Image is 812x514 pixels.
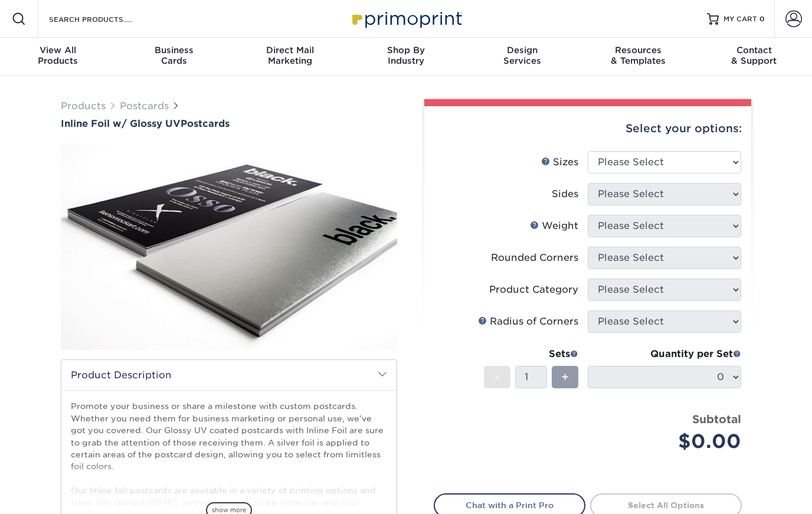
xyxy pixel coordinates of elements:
[696,45,812,55] span: Contact
[61,118,397,129] a: Inline Foil w/ Glossy UVPostcards
[61,118,181,129] span: Inline Foil w/ Glossy UV
[561,368,569,386] span: +
[232,38,348,76] a: Direct MailMarketing
[116,38,233,76] a: BusinessCards
[580,45,696,55] span: Resources
[232,45,348,66] div: Marketing
[759,15,765,23] span: 0
[48,12,163,26] input: SEARCH PRODUCTS.....
[464,45,580,55] span: Design
[552,187,578,201] div: Sides
[597,427,741,456] div: $0.00
[489,283,578,297] div: Product Category
[348,38,464,76] a: Shop ByIndustry
[692,412,741,425] strong: Subtotal
[491,251,578,265] div: Rounded Corners
[478,315,578,329] div: Radius of Corners
[434,106,742,151] div: Select your options:
[696,45,812,66] div: & Support
[484,347,578,361] div: Sets
[464,38,580,76] a: DesignServices
[61,360,397,390] h2: Product Description
[541,155,578,169] div: Sizes
[495,368,500,386] span: -
[530,219,578,233] div: Weight
[348,45,464,55] span: Shop By
[116,45,233,66] div: Cards
[696,38,812,76] a: Contact& Support
[580,38,696,76] a: Resources& Templates
[61,118,397,129] h1: Postcards
[464,45,580,66] div: Services
[347,6,465,31] img: Primoprint
[116,45,233,55] span: Business
[588,347,741,361] div: Quantity per Set
[348,45,464,66] div: Industry
[723,14,757,24] span: MY CART
[120,100,169,112] a: Postcards
[232,45,348,55] span: Direct Mail
[61,100,106,112] a: Products
[61,135,397,359] img: Inline Foil w/ Glossy UV 01
[580,45,696,66] div: & Templates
